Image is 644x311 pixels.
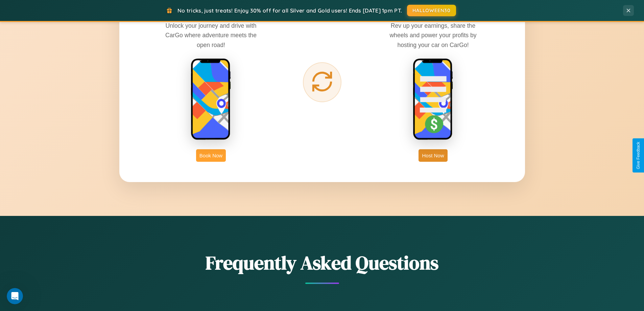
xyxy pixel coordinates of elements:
img: rent phone [191,58,231,141]
img: host phone [413,58,453,141]
span: No tricks, just treats! Enjoy 30% off for all Silver and Gold users! Ends [DATE] 1pm PT. [177,7,402,14]
h2: Frequently Asked Questions [119,250,525,276]
button: HALLOWEEN30 [407,5,456,16]
iframe: Intercom live chat [7,288,23,304]
button: Host Now [419,149,447,162]
button: Book Now [196,149,226,162]
p: Rev up your earnings, share the wheels and power your profits by hosting your car on CarGo! [382,21,484,49]
p: Unlock your journey and drive with CarGo where adventure meets the open road! [160,21,262,49]
div: Give Feedback [636,142,641,169]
